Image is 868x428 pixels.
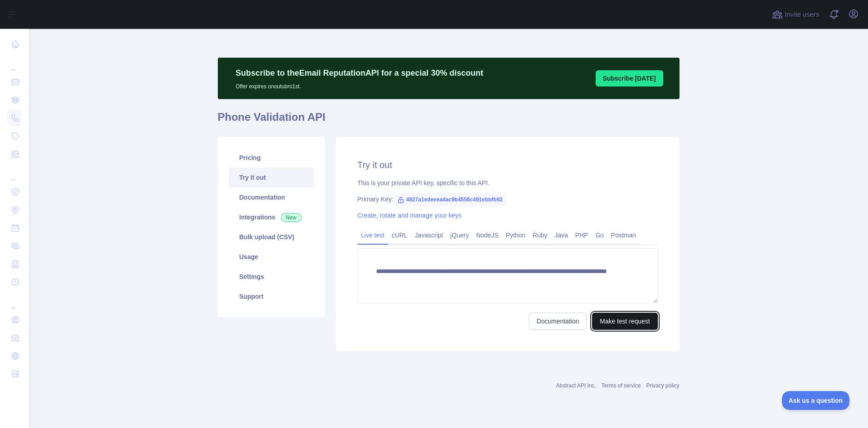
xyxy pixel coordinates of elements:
[473,228,502,242] a: NodeJS
[602,382,641,389] a: Terms of service
[782,391,850,410] iframe: Toggle Customer Support
[358,212,462,219] a: Create, rotate and manage your keys
[358,159,658,171] h2: Try it out
[592,313,657,330] button: Make test request
[358,195,658,204] div: Primary Key:
[7,164,22,182] div: ...
[229,148,314,168] a: Pricing
[229,247,314,267] a: Usage
[394,193,506,206] span: 4927a1edeeea4ac9b4556c491ebbfb92
[551,228,572,242] a: Java
[529,228,551,242] a: Ruby
[218,110,680,132] h1: Phone Validation API
[646,382,679,389] a: Privacy policy
[229,187,314,207] a: Documentation
[229,168,314,187] a: Try it out
[572,228,592,242] a: PHP
[785,9,819,20] span: Invite users
[7,54,22,72] div: ...
[236,67,483,79] p: Subscribe to the Email Reputation API for a special 30 % discount
[229,227,314,247] a: Bulk upload (CSV)
[229,207,314,227] a: Integrations New
[447,228,473,242] a: jQuery
[229,287,314,306] a: Support
[770,7,821,22] button: Invite users
[502,228,529,242] a: Python
[358,178,658,187] div: This is your private API key, specific to this API.
[281,213,302,222] span: New
[556,382,596,389] a: Abstract API Inc.
[529,313,587,330] a: Documentation
[411,228,447,242] a: Javascript
[229,267,314,287] a: Settings
[607,228,639,242] a: Postman
[388,228,411,242] a: cURL
[596,70,663,87] button: Subscribe [DATE]
[236,79,483,90] p: Offer expires on outubro 1st.
[358,228,388,242] a: Live test
[7,292,22,310] div: ...
[592,228,607,242] a: Go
